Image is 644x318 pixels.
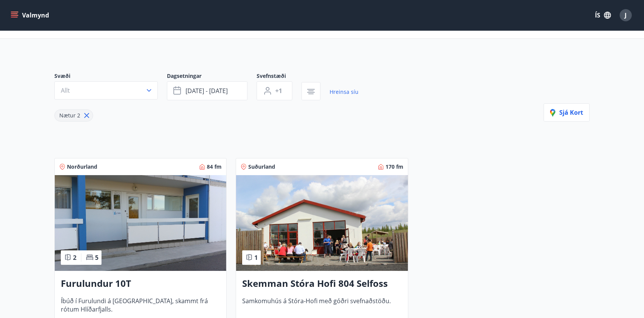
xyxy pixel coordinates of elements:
span: Nætur 2 [59,112,80,119]
img: Paella dish [236,175,408,271]
button: +1 [257,81,292,100]
button: ÍS [591,8,615,22]
button: [DATE] - [DATE] [167,81,247,100]
span: 5 [95,253,98,262]
span: J [625,11,627,19]
span: Svefnstæði [257,72,301,81]
span: [DATE] - [DATE] [186,87,228,95]
span: Sjá kort [550,108,583,117]
span: +1 [275,87,282,95]
span: Dagsetningar [167,72,257,81]
img: Paella dish [55,175,226,271]
button: menu [9,8,52,22]
button: Sjá kort [544,103,590,122]
button: J [617,6,635,24]
h3: Skemman Stóra Hofi 804 Selfoss [242,277,401,291]
h3: Furulundur 10T [61,277,220,291]
button: Allt [54,81,158,100]
span: Svæði [54,72,167,81]
div: Nætur 2 [54,109,93,122]
span: 84 fm [207,163,222,171]
span: 2 [73,253,76,262]
span: Norðurland [67,163,97,171]
span: 1 [254,253,258,262]
span: Allt [61,86,70,95]
span: Suðurland [248,163,275,171]
a: Hreinsa síu [330,84,358,100]
span: 170 fm [385,163,403,171]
